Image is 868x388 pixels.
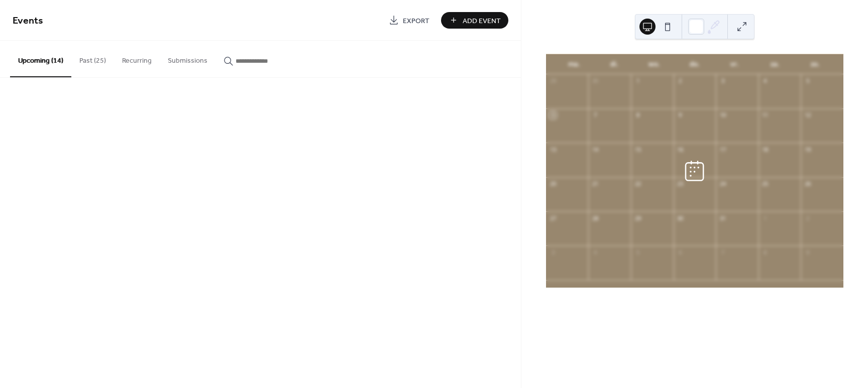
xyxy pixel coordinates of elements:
[634,180,641,188] div: 22
[634,146,641,153] div: 15
[549,77,557,85] div: 29
[804,77,811,85] div: 5
[549,214,557,222] div: 27
[719,77,726,85] div: 3
[675,54,715,74] div: do.
[634,111,641,119] div: 8
[719,146,726,153] div: 17
[441,12,508,29] button: Add Event
[160,41,215,76] button: Submissions
[762,180,769,188] div: 25
[804,214,811,222] div: 2
[591,77,599,85] div: 30
[591,146,599,153] div: 14
[762,77,769,85] div: 4
[677,248,684,256] div: 6
[762,146,769,153] div: 18
[804,146,811,153] div: 19
[677,214,684,222] div: 30
[591,180,599,188] div: 21
[677,111,684,119] div: 9
[591,248,599,256] div: 4
[114,41,160,76] button: Recurring
[549,180,557,188] div: 20
[719,214,726,222] div: 31
[755,54,795,74] div: za.
[549,146,557,153] div: 13
[677,180,684,188] div: 23
[71,41,114,76] button: Past (25)
[762,111,769,119] div: 11
[13,11,43,31] span: Events
[677,146,684,153] div: 16
[634,248,641,256] div: 5
[804,248,811,256] div: 9
[719,111,726,119] div: 10
[549,248,557,256] div: 3
[762,248,769,256] div: 8
[591,111,599,119] div: 7
[594,54,634,74] div: di.
[634,54,675,74] div: wo.
[677,77,684,85] div: 2
[762,214,769,222] div: 1
[549,111,557,119] div: 6
[463,16,501,26] span: Add Event
[403,16,429,26] span: Export
[634,214,641,222] div: 29
[591,214,599,222] div: 28
[715,54,755,74] div: vr.
[804,180,811,188] div: 26
[634,77,641,85] div: 1
[795,54,835,74] div: zo.
[10,41,71,77] button: Upcoming (14)
[554,54,594,74] div: ma.
[719,248,726,256] div: 7
[381,12,437,29] a: Export
[804,111,811,119] div: 12
[719,180,726,188] div: 24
